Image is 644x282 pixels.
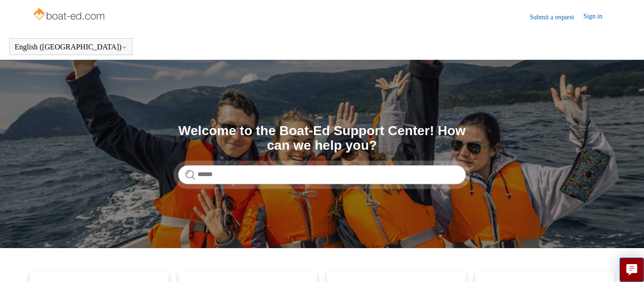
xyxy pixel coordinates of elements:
[178,124,466,153] h1: Welcome to the Boat-Ed Support Center! How can we help you?
[32,6,107,24] img: Boat-Ed Help Center home page
[584,11,612,23] a: Sign in
[530,12,584,22] a: Submit a request
[178,165,466,184] input: Search
[15,43,127,51] button: English ([GEOGRAPHIC_DATA])
[619,258,644,282] button: Live chat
